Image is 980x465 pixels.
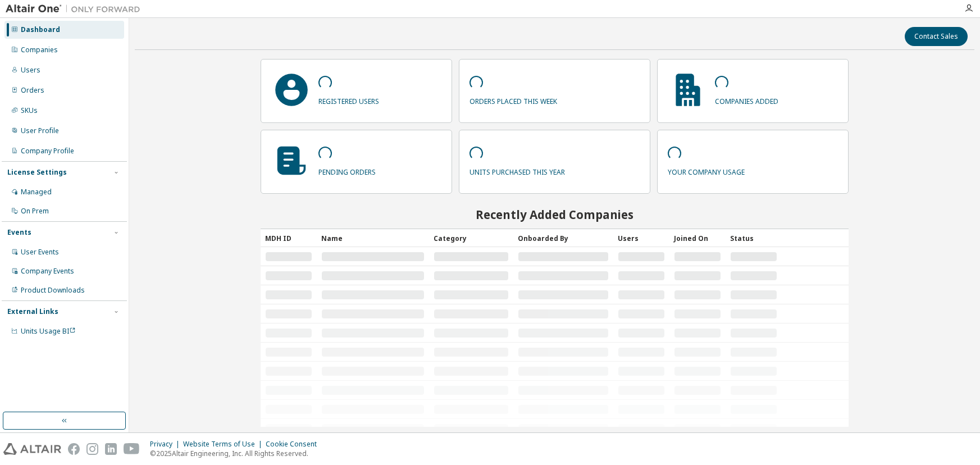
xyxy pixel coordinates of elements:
p: registered users [318,93,379,106]
img: Altair One [6,3,146,15]
div: Joined On [674,229,721,247]
img: instagram.svg [86,443,98,455]
img: altair_logo.svg [3,443,61,455]
div: On Prem [21,207,49,216]
div: Managed [21,188,52,197]
div: License Settings [7,168,67,177]
img: facebook.svg [68,443,80,455]
div: User Events [21,248,59,257]
div: Privacy [150,440,183,449]
div: User Profile [21,126,59,135]
div: Website Terms of Use [183,440,266,449]
div: Users [618,229,665,247]
div: Dashboard [21,25,60,34]
img: linkedin.svg [105,443,117,455]
h2: Recently Added Companies [261,207,849,222]
div: MDH ID [265,229,312,247]
p: orders placed this week [470,93,557,106]
div: Orders [21,86,44,95]
p: © 2025 Altair Engineering, Inc. All Rights Reserved. [150,449,323,458]
div: Events [7,228,31,237]
button: Contact Sales [905,27,968,46]
div: External Links [7,307,58,316]
img: youtube.svg [124,443,140,455]
p: your company usage [668,164,745,177]
div: Name [321,229,425,247]
p: pending orders [318,164,376,177]
div: Category [434,229,509,247]
span: Units Usage BI [21,326,76,336]
div: Company Events [21,267,74,276]
p: units purchased this year [470,164,565,177]
div: Cookie Consent [266,440,323,449]
div: Product Downloads [21,286,85,295]
div: Users [21,66,40,75]
div: Company Profile [21,147,74,156]
div: Onboarded By [518,229,609,247]
div: SKUs [21,106,38,115]
div: Companies [21,45,58,54]
p: companies added [715,93,778,106]
div: Status [730,229,777,247]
